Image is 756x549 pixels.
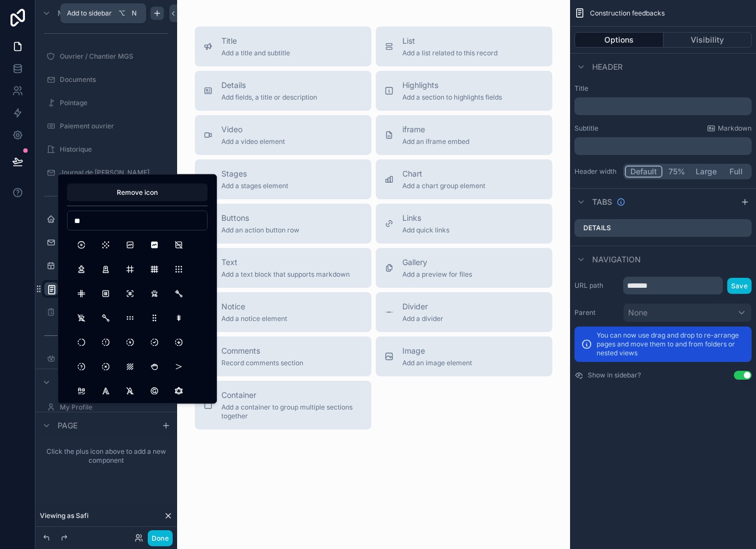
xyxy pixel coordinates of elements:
[35,438,177,474] div: Click the plus icon above to add a new component
[60,52,168,61] label: Ouvrier / Chantier MGS
[221,359,303,367] span: Record comments section
[592,61,623,72] span: Header
[376,204,552,244] button: LinksAdd quick links
[96,260,116,279] button: Grave2
[402,301,443,312] span: Divider
[402,359,472,367] span: Add an image element
[60,75,168,84] a: Documents
[60,99,168,107] a: Pointage
[120,308,140,328] button: GripHorizontal
[96,333,116,353] button: ProgressAlert
[169,308,189,328] button: Growth
[376,248,552,288] button: GalleryAdd a preview for files
[664,32,752,48] button: Visibility
[662,165,691,178] button: 75%
[67,9,112,18] span: Add to sidebar
[402,80,502,91] span: Highlights
[707,124,752,133] a: Markdown
[144,235,164,255] button: GraphFilled
[71,357,91,377] button: ProgressHelp
[583,224,611,232] label: Details
[402,182,485,190] span: Add a chart group element
[195,292,371,332] button: NoticeAdd a notice element
[60,168,168,177] label: Journal de [PERSON_NAME]
[628,307,648,318] span: None
[376,336,552,376] button: ImageAdd an image element
[402,226,449,235] span: Add quick links
[592,254,641,265] span: Navigation
[221,390,363,401] span: Container
[169,235,189,255] button: GraphOff
[376,292,552,332] button: DividerAdd a divider
[144,260,164,279] button: Grid4x4
[221,182,288,190] span: Add a stages element
[71,235,91,255] button: Gradienter
[402,168,485,179] span: Chart
[402,345,472,356] span: Image
[144,308,164,328] button: GripVertical
[592,196,612,208] span: Tabs
[402,124,469,135] span: iframe
[71,308,91,328] button: GrillOff
[691,165,722,178] button: Large
[221,80,317,91] span: Details
[221,226,299,235] span: Add an action button row
[376,159,552,199] button: ChartAdd a chart group element
[402,93,502,102] span: Add a section to highlights fields
[60,403,168,412] label: My Profile
[574,84,752,93] label: Title
[221,345,303,356] span: Comments
[71,284,91,304] button: GridGoldenratio
[169,284,189,304] button: GrillFork
[120,235,140,255] button: Graph
[144,333,164,353] button: ProgressCheck
[130,9,138,18] span: N
[221,213,299,224] span: Buttons
[71,333,91,353] button: Progress
[402,49,498,58] span: Add a list related to this record
[169,260,189,279] button: GridDots
[60,145,168,154] a: Historique
[169,333,189,353] button: ProgressDown
[376,27,552,66] button: ListAdd a list related to this record
[221,168,288,179] span: Stages
[117,9,126,18] span: ⌥
[144,381,164,401] button: BrandGrammarly
[144,357,164,377] button: HandGrab
[376,71,552,111] button: HighlightsAdd a section to highlights fields
[120,284,140,304] button: GridScan
[402,314,443,323] span: Add a divider
[722,165,750,178] button: Full
[574,137,752,155] div: scrollable content
[727,278,752,294] button: Save
[195,336,371,376] button: CommentsRecord comments section
[574,308,619,317] label: Parent
[402,137,469,146] span: Add an iframe embed
[71,381,91,401] button: TextGrammar
[195,115,371,155] button: VideoAdd a video element
[376,115,552,155] button: iframeAdd an iframe embed
[120,381,140,401] button: TypographyOff
[221,314,287,323] span: Add a notice element
[195,381,371,429] button: ContainerAdd a container to group multiple sections together
[221,93,317,102] span: Add fields, a title or description
[574,281,619,290] label: URL path
[96,235,116,255] button: Grain
[195,159,371,199] button: StagesAdd a stages element
[96,381,116,401] button: Typography
[60,122,168,131] label: Paiement ouvrier
[402,213,449,224] span: Links
[71,260,91,279] button: Grave
[169,357,189,377] button: MathGreater
[96,284,116,304] button: GridPattern
[402,257,472,268] span: Gallery
[221,35,290,46] span: Title
[148,530,173,546] button: Done
[221,124,285,135] span: Video
[597,331,745,358] p: You can now use drag and drop to re-arrange pages and move them to and from folders or nested views
[574,32,664,48] button: Options
[96,357,116,377] button: ProgressX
